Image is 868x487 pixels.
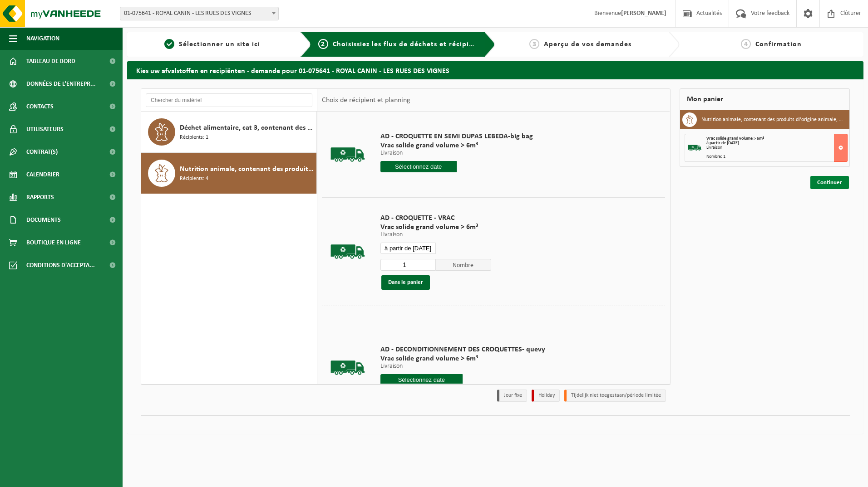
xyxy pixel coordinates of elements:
[317,89,415,112] div: Choix de récipient et planning
[706,146,848,150] div: Livraison
[544,41,631,48] span: Aperçu de vos demandes
[380,354,545,363] span: Vrac solide grand volume > 6m³
[564,390,666,402] li: Tijdelijk niet toegestaan/période limitée
[164,39,174,49] span: 1
[179,41,260,48] span: Sélectionner un site ici
[180,175,208,183] span: Récipients: 4
[380,150,533,156] p: Livraison
[810,176,849,189] a: Continuer
[380,363,545,370] p: Livraison
[180,122,314,133] span: Déchet alimentaire, cat 3, contenant des produits d'origine animale, emballage synthétique
[532,390,560,402] li: Holiday
[26,73,96,95] span: Données de l'entrepr...
[380,243,436,254] input: Sélectionnez date
[26,141,58,163] span: Contrat(s)
[26,50,75,73] span: Tableau de bord
[180,133,208,142] span: Récipients: 1
[333,41,484,48] span: Choisissiez les flux de déchets et récipients
[141,153,317,194] button: Nutrition animale, contenant des produits dl'origine animale, non emballé, catégorie 3 Récipients: 4
[146,93,312,107] input: Chercher du matériel
[436,259,491,271] span: Nombre
[26,186,54,209] span: Rapports
[380,345,545,354] span: AD - DECONDITIONNEMENT DES CROQUETTES- quevy
[741,39,751,49] span: 4
[380,232,491,238] p: Livraison
[755,41,802,48] span: Confirmation
[127,61,863,79] h2: Kies uw afvalstoffen en recipiënten - demande pour 01-075641 - ROYAL CANIN - LES RUES DES VIGNES
[141,112,317,153] button: Déchet alimentaire, cat 3, contenant des produits d'origine animale, emballage synthétique Récipi...
[26,231,81,254] span: Boutique en ligne
[497,390,527,402] li: Jour fixe
[380,374,463,385] input: Sélectionnez date
[26,95,54,118] span: Contacts
[26,163,59,186] span: Calendrier
[380,132,533,141] span: AD - CROQUETTE EN SEMI DUPAS LEBEDA-big bag
[26,254,95,277] span: Conditions d'accepta...
[26,118,64,141] span: Utilisateurs
[26,209,61,231] span: Documents
[621,10,666,17] strong: [PERSON_NAME]
[706,141,739,146] strong: à partir de [DATE]
[529,39,539,49] span: 3
[380,161,457,172] input: Sélectionnez date
[706,155,848,159] div: Nombre: 1
[680,88,850,110] div: Mon panier
[180,164,314,175] span: Nutrition animale, contenant des produits dl'origine animale, non emballé, catégorie 3
[132,39,293,50] a: 1Sélectionner un site ici
[380,223,491,232] span: Vrac solide grand volume > 6m³
[26,27,59,50] span: Navigation
[120,7,279,20] span: 01-075641 - ROYAL CANIN - LES RUES DES VIGNES
[381,275,430,290] button: Dans le panier
[318,39,328,49] span: 2
[706,136,764,141] span: Vrac solide grand volume > 6m³
[120,7,278,20] span: 01-075641 - ROYAL CANIN - LES RUES DES VIGNES
[380,141,533,150] span: Vrac solide grand volume > 6m³
[380,214,491,223] span: AD - CROQUETTE - VRAC
[701,112,843,127] h3: Nutrition animale, contenant des produits dl'origine animale, non emballé, catégorie 3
